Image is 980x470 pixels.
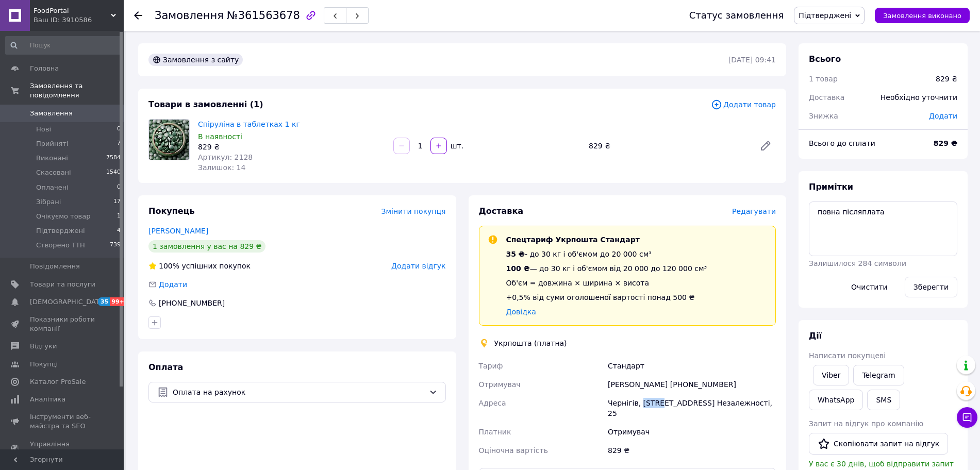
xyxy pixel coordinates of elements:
span: 1540 [106,168,121,177]
a: Довідка [506,308,536,316]
span: Залишок: 14 [198,163,245,172]
span: Замовлення виконано [883,12,961,20]
a: WhatsApp [809,390,863,410]
div: 829 ₴ [936,74,957,84]
div: — до 30 кг і об'ємом від 20 000 до 120 000 см³ [506,263,707,274]
span: Знижка [809,112,838,120]
span: Покупці [30,360,58,369]
button: Зберегти [905,277,957,297]
span: Замовлення [30,109,73,118]
span: Редагувати [732,207,776,215]
span: 4 [117,226,121,236]
span: 0 [117,125,121,134]
span: Платник [479,428,511,436]
span: 7 [117,139,121,148]
span: Повідомлення [30,262,80,271]
div: 829 ₴ [606,441,778,460]
span: 35 ₴ [506,250,525,258]
span: 100 ₴ [506,264,530,273]
a: [PERSON_NAME] [148,227,208,235]
div: +0,5% від суми оголошеної вартості понад 500 ₴ [506,292,707,303]
div: успішних покупок [148,261,251,271]
span: Оплата [148,362,183,372]
a: Спіруліна в таблетках 1 кг [198,120,300,128]
span: [DEMOGRAPHIC_DATA] [30,297,106,307]
div: Повернутися назад [134,10,142,21]
span: Всього [809,54,841,64]
span: Доставка [809,93,844,102]
span: Замовлення [155,9,224,22]
span: Виконані [36,154,68,163]
span: Оплачені [36,183,69,192]
span: Адреса [479,399,506,407]
span: Каталог ProSale [30,377,86,387]
a: Viber [813,365,849,385]
span: Написати покупцеві [809,351,886,360]
div: Стандарт [606,357,778,375]
div: Ваш ID: 3910586 [34,15,124,25]
span: 100% [159,262,179,270]
button: Замовлення виконано [875,8,970,23]
span: 1 товар [809,75,838,83]
span: Товари та послуги [30,280,95,289]
span: Дії [809,331,822,341]
span: Оплата на рахунок [173,387,425,398]
span: Залишилося 284 символи [809,259,906,267]
span: Головна [30,64,59,73]
img: Спіруліна в таблетках 1 кг [149,120,189,160]
span: 739 [110,241,121,250]
span: Замовлення та повідомлення [30,81,124,100]
span: 0 [117,183,121,192]
span: Товари в замовленні (1) [148,99,263,109]
span: Покупець [148,206,195,216]
span: Додати [929,112,957,120]
button: Чат з покупцем [957,407,977,428]
button: SMS [867,390,900,410]
div: 829 ₴ [198,142,385,152]
b: 829 ₴ [934,139,957,147]
div: шт. [448,141,464,151]
div: Необхідно уточнити [874,86,964,109]
div: Об'єм = довжина × ширина × висота [506,278,707,288]
button: Скопіювати запит на відгук [809,433,948,455]
span: В наявності [198,132,242,141]
span: Відгуки [30,342,57,351]
span: Всього до сплати [809,139,875,147]
a: Редагувати [755,136,776,156]
div: Чернігів, [STREET_ADDRESS] Незалежності, 25 [606,394,778,423]
span: Очікуємо товар [36,212,91,221]
span: Спецтариф Укрпошта Стандарт [506,236,640,244]
span: Примітки [809,182,853,192]
span: Прийняті [36,139,68,148]
span: Додати товар [711,99,776,110]
div: [PHONE_NUMBER] [158,298,226,308]
button: Очистити [842,277,896,297]
span: 99+ [110,297,127,306]
span: Аналітика [30,395,65,404]
span: Артикул: 2128 [198,153,253,161]
span: Оціночна вартість [479,446,548,455]
span: Показники роботи компанії [30,315,95,333]
div: 829 ₴ [585,139,751,153]
span: Нові [36,125,51,134]
div: 1 замовлення у вас на 829 ₴ [148,240,265,253]
span: Управління сайтом [30,440,95,458]
span: Інструменти веб-майстра та SEO [30,412,95,431]
span: Отримувач [479,380,521,389]
span: №361563678 [227,9,300,22]
input: Пошук [5,36,122,55]
div: Статус замовлення [689,10,784,21]
span: Підтверджені [799,11,851,20]
div: Укрпошта (платна) [492,338,570,348]
span: 17 [113,197,121,207]
span: Доставка [479,206,524,216]
span: Запит на відгук про компанію [809,419,923,428]
span: 35 [98,297,110,306]
span: Додати відгук [391,262,445,270]
div: - до 30 кг і об'ємом до 20 000 см³ [506,249,707,259]
div: Отримувач [606,423,778,441]
div: Замовлення з сайту [148,54,243,66]
a: Telegram [853,365,904,385]
span: Змінити покупця [381,207,446,215]
textarea: повна післяплата [809,202,957,256]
